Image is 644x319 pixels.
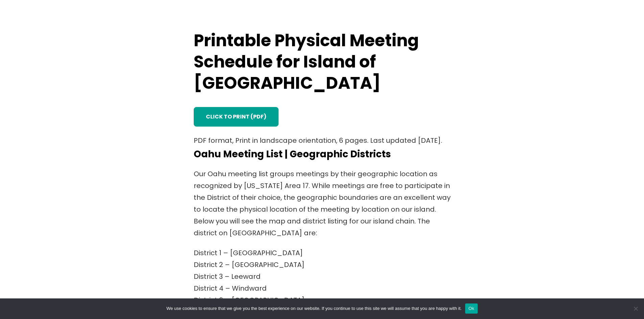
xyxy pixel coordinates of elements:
a: click to print (PDF) [194,107,279,127]
h4: Oahu Meeting List | Geographic Districts [194,148,451,160]
p: PDF format, Print in landscape orientation, 6 pages. Last updated [DATE]. [194,135,451,147]
span: No [632,305,639,312]
button: Ok [465,303,478,314]
h2: Printable Physical Meeting Schedule for Island of [GEOGRAPHIC_DATA] [194,30,451,94]
p: Our Oahu meeting list groups meetings by their geographic location as recognized by [US_STATE] Ar... [194,168,451,239]
span: We use cookies to ensure that we give you the best experience on our website. If you continue to ... [166,305,461,312]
